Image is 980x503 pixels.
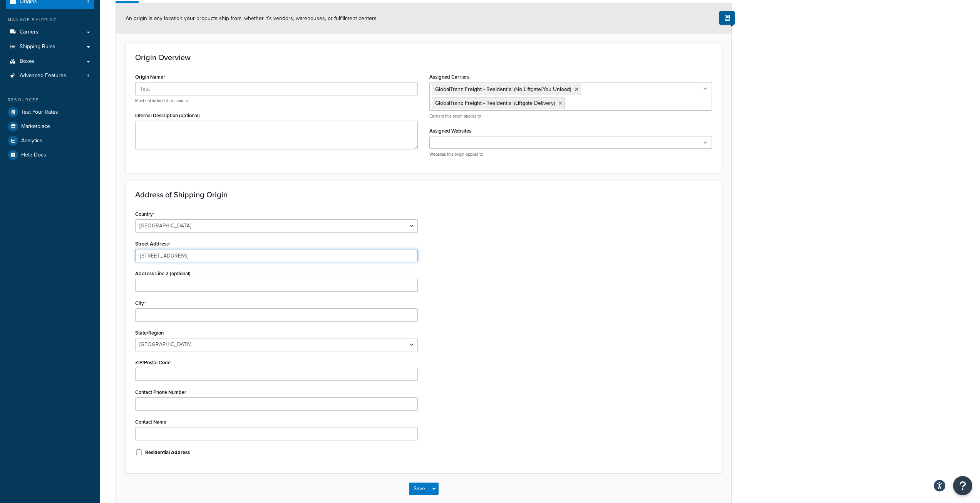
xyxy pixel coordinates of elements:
label: Origin Name [135,74,165,80]
label: City [135,300,146,306]
a: Boxes [6,54,94,69]
a: Analytics [6,134,94,148]
div: Resources [6,97,94,103]
label: Internal Description (optional) [135,113,200,118]
span: Analytics [21,138,42,144]
span: Boxes [20,58,35,65]
label: ZIP/Postal Code [135,360,171,365]
a: Test Your Rates [6,105,94,119]
label: Contact Phone Number [135,389,186,395]
span: Test Your Rates [21,109,58,116]
span: Help Docs [21,152,46,158]
a: Marketplace [6,119,94,133]
p: Carriers this origin applies to [429,113,712,119]
p: Must not include # or comma [135,98,418,104]
span: 4 [87,72,89,79]
h3: Address of Shipping Origin [135,190,712,199]
button: Show Help Docs [719,11,735,25]
span: An origin is any location your products ship from, whether it’s vendors, warehouses, or fulfillme... [126,14,378,22]
span: Shipping Rules [20,44,55,50]
span: GlobalTranz Freight - Residential (Liftgate Delivery) [435,99,555,107]
a: Advanced Features4 [6,69,94,83]
span: Marketplace [21,123,50,130]
div: Manage Shipping [6,17,94,23]
a: Carriers [6,25,94,39]
label: State/Region [135,330,164,336]
p: Websites this origin applies to [429,151,712,157]
a: Shipping Rules [6,40,94,54]
h3: Origin Overview [135,53,712,62]
span: Carriers [20,29,39,35]
span: GlobalTranz Freight - Residential (No Liftgate/You Unload) [435,85,571,93]
span: Advanced Features [20,72,66,79]
label: Assigned Websites [429,128,471,134]
label: Street Address [135,241,171,247]
button: Open Resource Center [953,476,972,495]
button: Save [409,483,430,495]
label: Residential Address [145,449,190,456]
a: Help Docs [6,148,94,162]
label: Contact Name [135,419,166,425]
label: Address Line 2 (optional) [135,271,191,276]
label: Assigned Carriers [429,74,469,80]
label: Country [135,211,155,217]
li: Advanced Features [6,69,94,83]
